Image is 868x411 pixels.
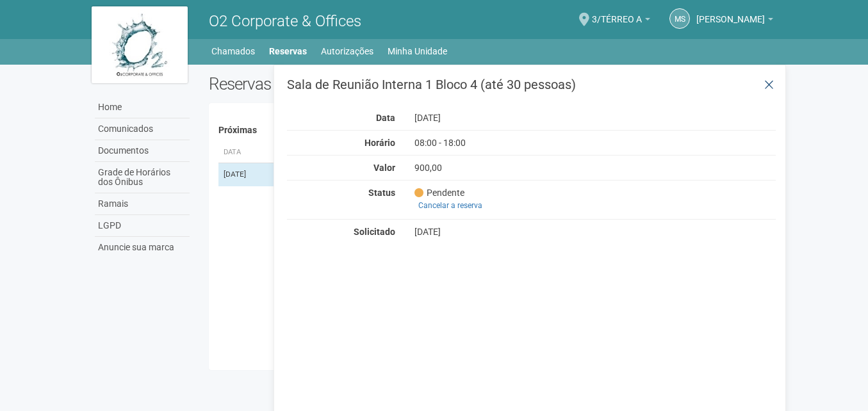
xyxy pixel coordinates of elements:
strong: Valor [373,163,395,173]
span: Marcia Santos [696,2,765,24]
a: Anuncie sua marca [95,237,190,258]
a: MS [669,8,690,29]
strong: Data [376,113,395,123]
a: Documentos [95,140,190,162]
a: Autorizações [321,42,373,60]
a: Cancelar a reserva [414,198,486,213]
div: 900,00 [405,162,659,173]
a: 3/TÉRREO A [592,16,650,26]
a: Minha Unidade [388,42,447,60]
th: Área ou Serviço [270,142,639,163]
strong: Solicitado [354,227,395,237]
strong: Horário [364,138,395,148]
a: Reservas [269,42,307,60]
h4: Próximas [218,125,767,135]
a: Ramais [95,193,190,215]
a: Comunicados [95,118,190,140]
h2: Reservas [209,74,483,93]
td: Sala de Reunião Interna 1 Bloco 4 (até 30 pessoas) [270,163,639,186]
td: [DATE] [218,163,270,186]
div: [DATE] [405,226,659,238]
img: logo.jpg [92,6,188,83]
span: O2 Corporate & Offices [209,12,361,30]
span: Pendente [414,187,464,198]
a: Chamados [211,42,255,60]
h3: Sala de Reunião Interna 1 Bloco 4 (até 30 pessoas) [287,78,776,91]
div: 08:00 - 18:00 [405,137,659,149]
th: Data [218,142,270,163]
a: Home [95,97,190,118]
div: [DATE] [405,112,659,124]
a: Grade de Horários dos Ônibus [95,162,190,193]
span: 3/TÉRREO A [592,2,642,24]
a: [PERSON_NAME] [696,16,773,26]
a: LGPD [95,215,190,237]
strong: Status [368,188,395,198]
